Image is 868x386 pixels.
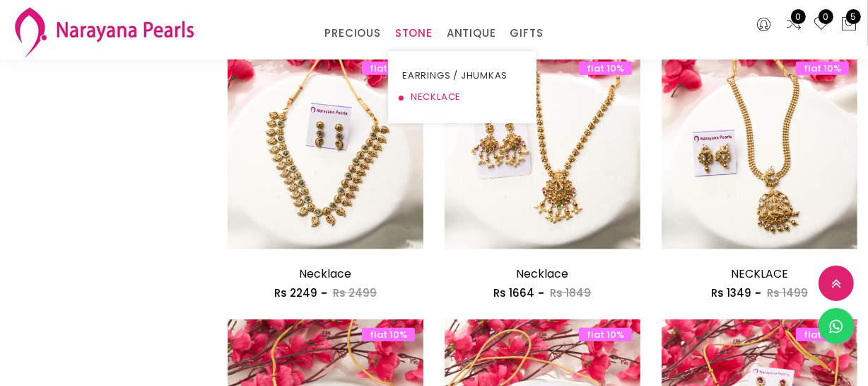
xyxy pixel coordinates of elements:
[767,285,808,300] span: Rs 1499
[796,328,849,341] span: flat 10%
[402,86,522,108] a: NECKLACE
[447,23,496,44] a: ANTIQUE
[711,285,751,300] span: Rs 1349
[791,9,806,24] span: 0
[550,285,591,300] span: Rs 1849
[299,266,351,282] a: Necklace
[579,328,632,341] span: flat 10%
[510,23,543,44] a: GIFTS
[731,266,788,282] a: NECKLACE
[846,9,861,24] span: 5
[333,285,377,300] span: Rs 2499
[274,285,317,300] span: Rs 2249
[395,23,433,44] a: STONE
[813,16,830,34] a: 0
[324,23,380,44] a: PRECIOUS
[796,62,849,75] span: flat 10%
[516,266,568,282] a: Necklace
[840,16,857,34] button: 5
[362,328,415,341] span: flat 10%
[785,16,802,34] a: 0
[362,62,415,75] span: flat 10%
[579,62,632,75] span: flat 10%
[493,285,534,300] span: Rs 1664
[402,65,522,86] a: EARRINGS / JHUMKAS
[819,9,833,24] span: 0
